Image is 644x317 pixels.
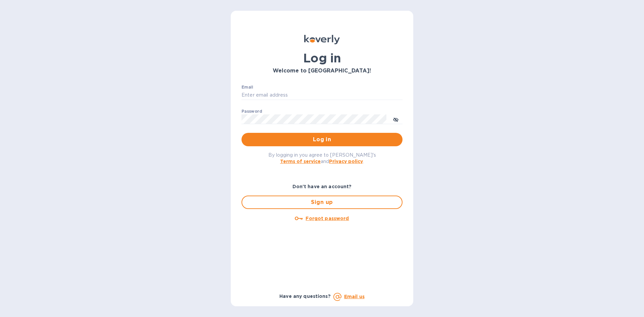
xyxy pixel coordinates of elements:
[280,159,321,164] a: Terms of service
[248,198,396,206] span: Sign up
[241,51,402,65] h1: Log in
[247,136,397,144] span: Log in
[241,133,402,146] button: Log in
[329,159,363,164] a: Privacy policy
[344,294,365,299] a: Email us
[241,196,402,209] button: Sign up
[389,112,402,126] button: toggle password visibility
[279,294,331,299] b: Have any questions?
[268,152,376,164] span: By logging in you agree to [PERSON_NAME]'s and .
[304,35,340,44] img: Koverly
[241,90,402,100] input: Enter email address
[306,216,349,221] u: Forgot password
[241,85,253,89] label: Email
[241,109,262,113] label: Password
[292,184,352,189] b: Don't have an account?
[241,68,402,74] h3: Welcome to [GEOGRAPHIC_DATA]!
